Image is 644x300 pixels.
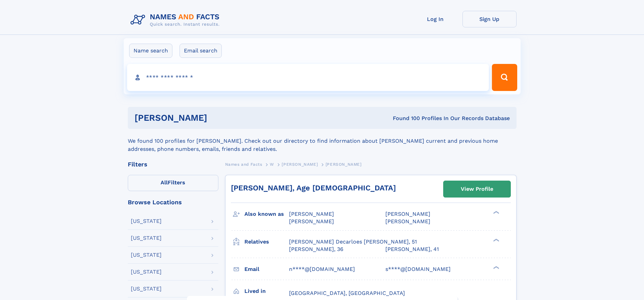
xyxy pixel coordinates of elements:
[135,114,300,122] h1: [PERSON_NAME]
[180,44,222,58] label: Email search
[492,210,500,215] div: ❯
[282,162,318,167] span: [PERSON_NAME]
[289,211,334,217] span: [PERSON_NAME]
[289,218,334,225] span: [PERSON_NAME]
[289,246,343,253] a: [PERSON_NAME], 36
[131,218,162,224] div: [US_STATE]
[131,252,162,258] div: [US_STATE]
[385,246,439,253] a: [PERSON_NAME], 41
[289,290,405,296] span: [GEOGRAPHIC_DATA], [GEOGRAPHIC_DATA]
[231,184,396,192] a: [PERSON_NAME], Age [DEMOGRAPHIC_DATA]
[127,64,489,91] input: search input
[492,238,500,242] div: ❯
[326,162,362,167] span: [PERSON_NAME]
[161,179,168,186] span: All
[289,238,417,246] a: [PERSON_NAME] Decarloes [PERSON_NAME], 51
[300,115,510,122] div: Found 100 Profiles In Our Records Database
[462,11,517,27] a: Sign Up
[492,265,500,270] div: ❯
[385,211,430,217] span: [PERSON_NAME]
[128,175,218,191] label: Filters
[128,161,218,167] div: Filters
[270,160,274,168] a: W
[131,269,162,275] div: [US_STATE]
[131,286,162,292] div: [US_STATE]
[444,181,510,197] a: View Profile
[270,162,274,167] span: W
[385,218,430,225] span: [PERSON_NAME]
[128,199,218,205] div: Browse Locations
[128,129,517,153] div: We found 100 profiles for [PERSON_NAME]. Check out our directory to find information about [PERSO...
[244,263,289,275] h3: Email
[492,64,517,91] button: Search Button
[244,236,289,248] h3: Relatives
[225,160,262,168] a: Names and Facts
[131,235,162,241] div: [US_STATE]
[129,44,172,58] label: Name search
[461,181,493,197] div: View Profile
[244,285,289,297] h3: Lived in
[244,208,289,220] h3: Also known as
[282,160,318,168] a: [PERSON_NAME]
[128,11,225,29] img: Logo Names and Facts
[408,11,462,27] a: Log In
